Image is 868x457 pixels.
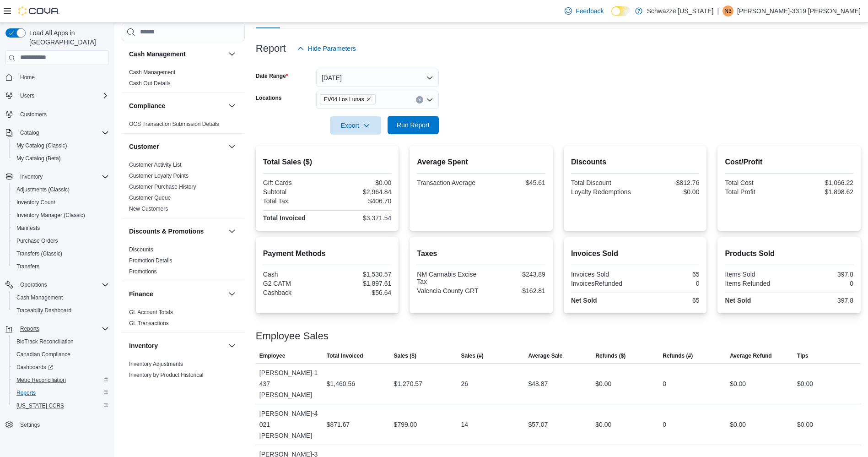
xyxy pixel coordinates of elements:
[426,96,433,103] button: Open list of options
[263,214,306,222] strong: Total Invoiced
[561,2,607,20] a: Feedback
[797,378,813,389] div: $0.00
[791,271,853,278] div: 397.8
[16,279,109,290] span: Operations
[388,116,439,134] button: Run Report
[20,74,35,81] span: Home
[263,197,325,205] div: Total Tax
[13,235,62,246] a: Purchase Orders
[9,348,113,361] button: Canadian Compliance
[129,360,183,368] span: Inventory Adjustments
[9,374,113,386] button: Metrc Reconciliation
[483,287,545,294] div: $162.81
[263,188,325,196] div: Subtotal
[13,336,77,347] a: BioTrack Reconciliation
[18,6,59,16] img: Cova
[122,159,245,218] div: Customer
[16,279,51,290] button: Operations
[16,127,109,138] span: Catalog
[528,419,548,430] div: $57.07
[9,304,113,317] button: Traceabilty Dashboard
[637,188,699,196] div: $0.00
[263,289,325,296] div: Cashback
[730,419,746,430] div: $0.00
[637,179,699,186] div: -$812.76
[226,141,237,152] button: Customer
[9,335,113,348] button: BioTrack Reconciliation
[20,281,47,288] span: Operations
[9,196,113,209] button: Inventory Count
[2,126,113,139] button: Catalog
[571,188,633,196] div: Loyalty Redemptions
[461,419,469,430] div: 14
[256,404,323,445] div: [PERSON_NAME]-4021 [PERSON_NAME]
[129,257,173,264] a: Promotion Details
[129,246,153,253] a: Discounts
[366,97,372,102] button: Remove EV04 Los Lunas from selection in this group
[397,120,430,130] span: Run Report
[226,100,237,111] button: Compliance
[308,44,356,53] span: Hide Parameters
[9,399,113,412] button: [US_STATE] CCRS
[20,173,43,180] span: Inventory
[16,419,43,430] a: Settings
[256,94,282,102] label: Locations
[722,5,733,16] div: Noe-3319 Gonzales
[20,325,39,332] span: Reports
[129,121,219,127] a: OCS Transaction Submission Details
[129,161,182,169] span: Customer Activity List
[129,246,153,253] span: Discounts
[571,179,633,186] div: Total Discount
[129,341,158,350] h3: Inventory
[16,419,109,430] span: Settings
[16,323,43,334] button: Reports
[13,248,109,259] span: Transfers (Classic)
[571,248,700,259] h2: Invoices Sold
[13,349,74,360] a: Canadian Compliance
[256,364,323,404] div: [PERSON_NAME]-1437 [PERSON_NAME]
[129,195,171,201] a: Customer Queue
[417,287,479,294] div: Valencia County GRT
[129,205,168,212] span: New Customers
[16,389,36,397] span: Reports
[129,257,173,264] span: Promotion Details
[16,171,46,182] button: Inventory
[16,250,62,257] span: Transfers (Classic)
[20,129,39,136] span: Catalog
[256,72,288,80] label: Date Range
[129,371,204,379] span: Inventory by Product Historical
[394,419,417,430] div: $799.00
[9,152,113,165] button: My Catalog (Beta)
[528,378,548,389] div: $48.87
[129,69,175,76] span: Cash Management
[129,227,225,236] button: Discounts & Promotions
[2,170,113,183] button: Inventory
[2,108,113,121] button: Customers
[327,352,363,359] span: Total Invoiced
[417,271,479,285] div: NM Cannabis Excise Tax
[263,179,325,186] div: Gift Cards
[9,222,113,234] button: Manifests
[13,197,109,208] span: Inventory Count
[16,186,70,193] span: Adjustments (Classic)
[717,5,719,16] p: |
[13,210,109,221] span: Inventory Manager (Classic)
[5,67,109,455] nav: Complex example
[595,419,611,430] div: $0.00
[9,139,113,152] button: My Catalog (Classic)
[26,28,109,47] span: Load All Apps in [GEOGRAPHIC_DATA]
[2,278,113,291] button: Operations
[417,179,479,186] div: Transaction Average
[16,338,74,345] span: BioTrack Reconciliation
[16,109,50,120] a: Customers
[129,142,225,151] button: Customer
[9,209,113,222] button: Inventory Manager (Classic)
[129,80,171,87] a: Cash Out Details
[327,378,355,389] div: $1,460.56
[417,248,545,259] h2: Taxes
[122,244,245,281] div: Discounts & Promotions
[16,364,53,371] span: Dashboards
[129,183,196,190] span: Customer Purchase History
